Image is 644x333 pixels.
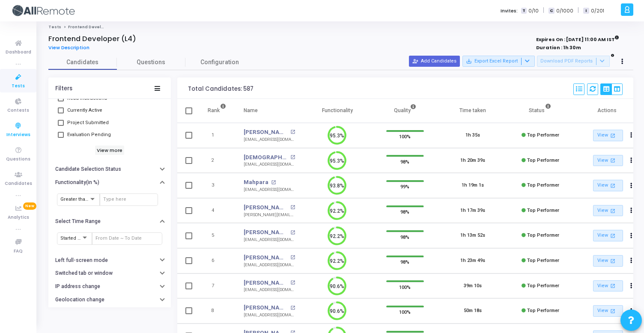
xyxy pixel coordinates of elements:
span: Greater than or equal to [60,196,114,202]
span: Project Submitted [67,118,109,128]
div: [EMAIL_ADDRESS][DOMAIN_NAME] [244,287,295,293]
a: [PERSON_NAME] [244,303,288,312]
button: Select Time Range [48,215,171,228]
div: [EMAIL_ADDRESS][DOMAIN_NAME] [244,187,295,193]
a: View [593,180,623,191]
span: Currently Active [67,105,102,116]
mat-icon: open_in_new [609,157,616,164]
div: Time taken [459,106,486,115]
span: 98% [400,208,409,216]
span: Dashboard [6,49,31,56]
span: 98% [400,258,409,266]
div: [EMAIL_ADDRESS][DOMAIN_NAME] [244,161,295,168]
div: 1h 20m 39s [460,157,485,164]
td: 6 [199,248,235,274]
div: Name [244,106,258,115]
button: Candidate Selection Status [48,163,171,176]
mat-icon: open_in_new [290,155,295,160]
span: Analytics [8,214,29,221]
div: [EMAIL_ADDRESS][DOMAIN_NAME] [244,137,295,143]
div: 1h 13m 52s [460,232,485,239]
span: 99% [400,182,409,191]
a: [DEMOGRAPHIC_DATA] [244,153,288,162]
button: Actions [625,230,637,242]
button: Actions [625,155,637,166]
div: Total Candidates: 587 [188,86,253,92]
label: Invites: [501,7,518,15]
mat-icon: open_in_new [609,282,616,289]
h6: Functionality(in %) [55,179,99,186]
span: 100% [399,282,411,291]
div: 50m 18s [464,307,482,315]
mat-icon: open_in_new [290,306,295,310]
span: Top Performer [527,258,559,263]
span: | [543,6,544,15]
span: Top Performer [527,132,559,138]
a: [PERSON_NAME] [244,253,288,262]
span: Interviews [6,131,30,139]
a: Mahpara [244,178,268,187]
a: Tests [48,24,61,30]
button: Actions [625,305,637,317]
span: FAQ [14,248,23,255]
h6: Switched tab or window [55,270,113,277]
button: Add Candidates [409,56,460,67]
h6: Geolocation change [55,297,104,303]
th: Functionality [304,99,371,123]
td: 3 [199,173,235,198]
a: View [593,280,623,292]
h4: Frontend Developer (L4) [48,35,136,43]
button: IP address change [48,280,171,293]
span: Started At [60,235,82,241]
span: Tests [12,83,25,90]
span: 0/10 [528,7,539,15]
span: Top Performer [527,232,559,238]
span: Evaluation Pending [67,130,111,140]
td: 1 [199,123,235,148]
span: Top Performer [527,308,559,313]
mat-icon: open_in_new [290,230,295,235]
th: Actions [574,99,642,123]
span: C [549,8,554,14]
a: View Description [48,45,96,51]
strong: Duration : 1h 30m [536,44,581,51]
span: 0/201 [591,7,604,15]
a: [PERSON_NAME] [244,228,288,237]
a: View [593,155,623,166]
h6: IP address change [55,283,100,290]
span: Configuration [200,58,239,67]
button: Left full-screen mode [48,253,171,267]
mat-icon: open_in_new [609,132,616,139]
span: Candidates [5,180,32,187]
th: Quality [371,99,439,123]
a: View [593,230,623,241]
mat-icon: open_in_new [609,182,616,189]
nav: breadcrumb [48,24,633,30]
mat-icon: open_in_new [609,257,616,265]
span: Contests [7,107,29,114]
img: logo [11,2,75,19]
button: Actions [625,180,637,192]
span: 0/1000 [556,7,573,15]
a: [PERSON_NAME] [244,203,288,212]
h6: Left full-screen mode [55,257,108,264]
button: Proctoring stopped [48,306,171,320]
div: 1h 35s [465,132,480,139]
div: [EMAIL_ADDRESS][DOMAIN_NAME] [244,262,295,268]
mat-icon: person_add_alt [412,58,418,64]
th: Rank [199,99,235,123]
button: Actions [625,255,637,267]
span: 100% [399,132,411,141]
mat-icon: save_alt [466,58,472,64]
mat-icon: open_in_new [609,307,616,315]
div: [EMAIL_ADDRESS][DOMAIN_NAME] [244,312,295,318]
a: View [593,130,623,141]
span: View Description [48,44,89,51]
div: 1h 23m 49s [460,257,485,265]
span: Top Performer [527,182,559,188]
th: Status [507,99,574,123]
mat-icon: open_in_new [609,232,616,239]
span: New [23,202,36,210]
div: 1h 17m 39s [460,207,485,214]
